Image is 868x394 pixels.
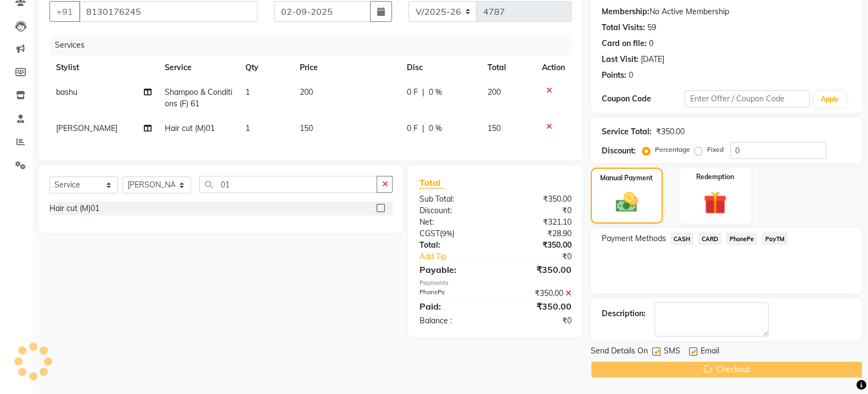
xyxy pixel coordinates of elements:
th: Qty [239,55,293,80]
span: 1 [245,87,250,97]
img: _gift.svg [696,189,733,217]
span: | [422,123,424,134]
span: Shampoo & Conditions (F) 61 [165,87,232,109]
div: ₹0 [509,251,580,262]
div: Services [51,35,580,55]
span: 150 [300,123,313,133]
span: PhonePe [726,232,757,245]
div: ₹321.10 [495,216,580,228]
div: ₹350.00 [495,193,580,205]
div: ₹28.90 [495,228,580,239]
span: Email [701,345,719,359]
input: Enter Offer / Coupon Code [685,90,810,107]
div: Total Visits: [602,22,645,33]
div: Coupon Code [602,93,685,105]
input: Search by Name/Mobile/Email/Code [79,1,257,22]
div: Hair cut (M)01 [49,203,99,214]
th: Service [158,55,239,80]
span: 0 F [407,87,418,98]
div: Last Visit: [602,54,639,65]
div: Total: [411,239,495,251]
span: 0 F [407,123,418,134]
div: Discount: [411,205,495,216]
label: Redemption [696,172,734,182]
span: Hair cut (M)01 [165,123,215,133]
div: ₹0 [495,315,580,327]
div: [DATE] [641,54,664,65]
div: PhonePe [411,288,495,299]
button: +91 [49,1,80,22]
span: CARD [698,232,721,245]
div: ₹350.00 [495,239,580,251]
div: Paid: [411,300,495,313]
div: ₹350.00 [495,263,580,276]
span: 0 % [429,123,442,134]
span: bashu [56,87,77,97]
div: 0 [629,70,633,81]
div: ₹350.00 [656,126,685,138]
div: Description: [602,308,646,319]
div: Discount: [602,145,636,157]
span: 0 % [429,87,442,98]
div: Service Total: [602,126,652,138]
span: 1 [245,123,250,133]
div: Payable: [411,263,495,276]
span: PayTM [761,232,788,245]
div: Card on file: [602,38,647,49]
div: Sub Total: [411,193,495,205]
div: Membership: [602,6,649,18]
th: Total [481,55,535,80]
div: Balance : [411,315,495,327]
span: | [422,87,424,98]
th: Stylist [49,55,158,80]
label: Fixed [707,145,724,155]
a: Add Tip [411,251,509,262]
label: Manual Payment [600,173,653,183]
input: Search or Scan [199,176,377,193]
th: Disc [400,55,481,80]
div: ( ) [411,228,495,239]
div: ₹0 [495,205,580,216]
div: ₹350.00 [495,300,580,313]
span: CGST [419,229,439,238]
span: SMS [664,345,680,359]
span: [PERSON_NAME] [56,123,117,133]
span: 150 [488,123,501,133]
div: No Active Membership [602,6,852,18]
span: 9% [441,229,452,238]
span: 200 [488,87,501,97]
th: Action [535,55,572,80]
span: Send Details On [591,345,648,359]
div: 0 [649,38,653,49]
div: ₹350.00 [495,288,580,299]
div: Net: [411,216,495,228]
th: Price [293,55,400,80]
span: Payment Methods [602,233,666,244]
span: 200 [300,87,313,97]
label: Percentage [655,145,690,155]
img: _cash.svg [609,190,645,215]
div: Payments [419,278,571,288]
span: Total [419,177,444,189]
div: Points: [602,70,626,81]
button: Apply [814,91,845,107]
span: CASH [670,232,694,245]
div: 59 [647,22,656,33]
